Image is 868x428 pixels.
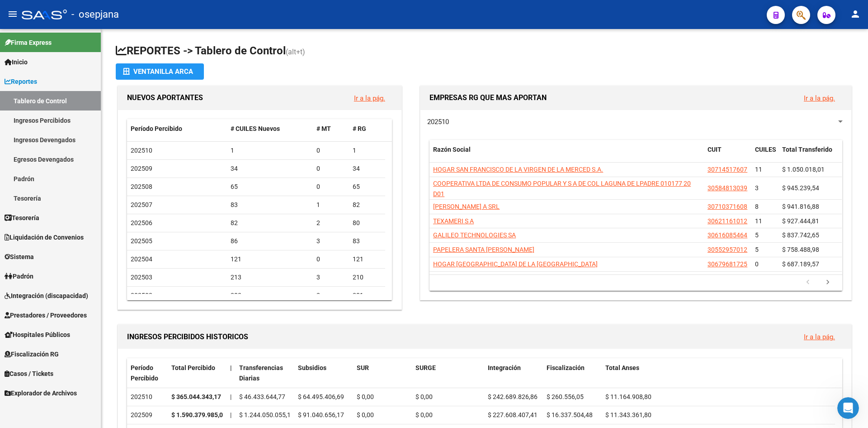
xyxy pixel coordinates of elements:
span: 202507 [131,201,152,208]
span: EMPRESAS RG QUE MAS APORTAN [429,93,547,102]
mat-icon: person [850,9,861,19]
span: 202510 [427,118,449,126]
span: 30714517607 [708,166,747,173]
span: $ 242.689.826,86 [488,393,538,400]
span: 30679681725 [708,260,747,268]
span: NUEVOS APORTANTES [127,93,203,102]
div: 121 [231,254,310,264]
span: 202505 [131,237,152,245]
span: Razón Social [433,146,471,153]
span: CUIT [708,146,722,153]
button: Ir a la pág. [797,90,842,106]
datatable-header-cell: SURGE [412,358,484,388]
span: $ 927.444,81 [782,217,819,225]
span: 202502 [131,292,152,299]
span: | [230,364,232,371]
datatable-header-cell: SUR [353,358,412,388]
span: # RG [353,125,366,132]
span: INGRESOS PERCIBIDOS HISTORICOS [127,332,248,341]
span: Integración [488,364,521,371]
div: 86 [231,236,310,246]
div: 83 [231,200,310,210]
span: $ 0,00 [357,393,374,400]
datatable-header-cell: # MT [313,119,349,139]
span: 202503 [131,274,152,281]
span: - osepjana [71,5,119,24]
span: Prestadores / Proveedores [5,310,87,320]
button: Ir a la pág. [347,90,392,106]
div: 1 [231,145,310,156]
span: Total Anses [605,364,639,371]
div: 34 [231,164,310,174]
div: 213 [231,272,310,283]
div: 1 [316,200,345,210]
span: Período Percibido [131,364,158,382]
a: go to previous page [799,278,816,288]
datatable-header-cell: Total Transferido [778,140,842,170]
datatable-header-cell: Fiscalización [543,358,602,388]
a: go to next page [819,278,836,288]
datatable-header-cell: # CUILES Nuevos [227,119,313,139]
span: CUILES [755,146,776,153]
span: TEXAMERI S A [433,217,474,225]
span: Firma Express [5,38,52,48]
span: $ 945.239,54 [782,184,819,192]
div: 65 [353,182,382,192]
span: $ 11.164.908,80 [605,393,651,400]
span: Fiscalización RG [5,349,59,359]
span: $ 837.742,65 [782,231,819,239]
span: 11 [755,217,762,225]
span: $ 687.189,57 [782,260,819,268]
span: Inicio [5,57,28,67]
datatable-header-cell: CUILES [751,140,778,170]
span: Liquidación de Convenios [5,232,84,242]
span: Total Transferido [782,146,832,153]
datatable-header-cell: Transferencias Diarias [236,358,294,388]
datatable-header-cell: Subsidios [294,358,353,388]
div: 202509 [131,410,164,420]
datatable-header-cell: # RG [349,119,385,139]
span: Período Percibido [131,125,182,132]
span: Total Percibido [171,364,215,371]
div: 0 [316,164,345,174]
span: COOPERATIVA LTDA DE CONSUMO POPULAR Y S A DE COL LAGUNA DE LPADRE 010177 20 D01 [433,180,691,197]
h1: REPORTES -> Tablero de Control [116,43,854,59]
span: $ 1.050.018,01 [782,166,825,173]
span: GALILEO TECHNOLOGIES SA [433,231,516,239]
span: 5 [755,246,759,253]
span: | [230,411,231,418]
div: 0 [316,182,345,192]
div: 65 [231,182,310,192]
span: $ 91.040.656,17 [298,411,344,418]
div: 202510 [131,392,164,402]
div: 0 [316,145,345,156]
div: 283 [231,290,310,301]
datatable-header-cell: Integración [484,358,543,388]
span: 202510 [131,147,152,154]
div: 2 [316,290,345,301]
datatable-header-cell: | [226,358,236,388]
div: 0 [316,254,345,264]
div: 80 [353,218,382,228]
span: Reportes [5,77,37,87]
span: Casos / Tickets [5,369,53,379]
span: 30616085464 [708,231,747,239]
strong: $ 1.590.379.985,00 [171,411,226,418]
span: PAPELERA SANTA [PERSON_NAME] [433,246,534,253]
div: 3 [316,236,345,246]
span: $ 0,00 [415,393,433,400]
div: 1 [353,145,382,156]
span: $ 64.495.406,69 [298,393,344,400]
span: 5 [755,231,759,239]
span: Integración (discapacidad) [5,291,88,301]
span: 8 [755,203,759,210]
span: 3 [755,184,759,192]
mat-icon: menu [7,9,18,19]
div: 83 [353,236,382,246]
span: # CUILES Nuevos [231,125,280,132]
span: [PERSON_NAME] A SRL [433,203,500,210]
iframe: Intercom live chat [837,397,859,419]
span: $ 16.337.504,48 [547,411,593,418]
span: $ 46.433.644,77 [239,393,285,400]
a: Ir a la pág. [354,94,385,102]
